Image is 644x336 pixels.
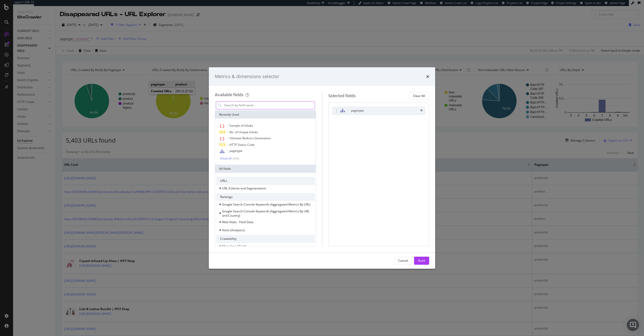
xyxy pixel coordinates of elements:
div: ( 5 / 9 ) [232,156,239,161]
span: Main Crawl Fields [222,244,247,248]
div: Clear All [413,94,425,98]
div: times [426,73,429,80]
span: Ultimate Redirect Destination [229,136,271,140]
div: modal [209,67,435,269]
div: Rankings [216,193,315,201]
button: Clear All [409,92,429,100]
button: Cancel [394,257,412,265]
div: Build [418,258,425,263]
div: Selected fields [328,93,356,99]
div: Open Intercom Messenger [627,319,639,331]
div: All fields [215,165,316,173]
div: pagetypetimes [333,107,425,114]
div: Crawlability [216,235,315,243]
div: times [420,109,423,112]
span: Sample of Inlinks [229,123,253,128]
div: Metrics & dimensions selector [215,73,279,80]
button: Build [414,257,429,265]
span: No. of Unique Inlinks [229,130,258,134]
div: Show all [220,157,232,160]
span: URL Scheme and Segmentation [222,186,266,190]
span: Google Search Console Keywords (Aggregated Metrics By URL and Country) [222,209,309,218]
span: pagetype [229,149,243,153]
div: Available fields [215,92,244,97]
span: Google Search Console Keywords (Aggregated Metrics By URL) [222,202,310,207]
span: Visits (Analytics) [222,228,245,232]
div: Recently Used [215,111,316,119]
span: HTTP Status Code [229,143,255,147]
input: Search by field name [224,102,315,109]
div: Cancel [398,258,408,263]
div: pagetype [351,108,364,113]
div: URLs [216,177,315,185]
span: Web Vitals - Field Data [222,220,253,224]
